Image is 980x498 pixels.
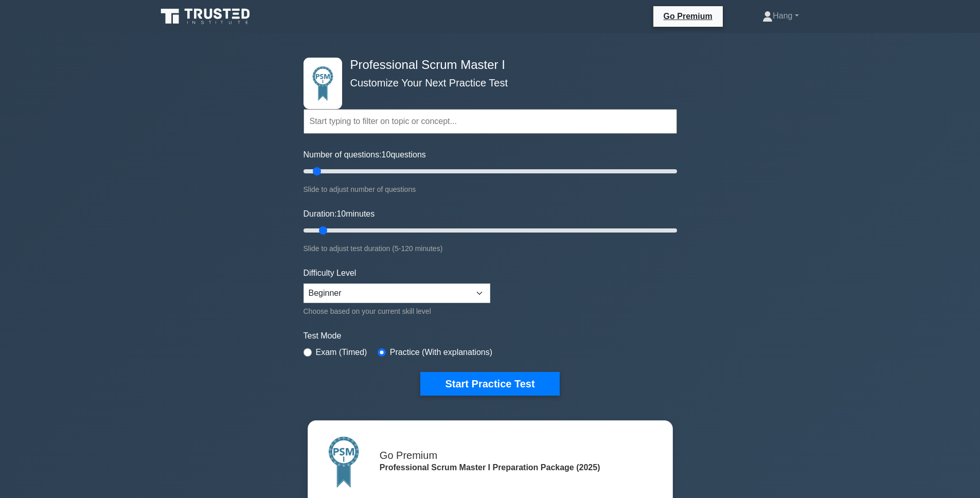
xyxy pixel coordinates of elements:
[304,208,375,220] label: Duration: minutes
[304,242,677,255] div: Slide to adjust test duration (5-120 minutes)
[316,346,367,359] label: Exam (Timed)
[336,209,346,218] span: 10
[346,58,627,73] h4: Professional Scrum Master I
[382,150,391,159] span: 10
[304,183,677,195] div: Slide to adjust number of questions
[304,267,357,279] label: Difficulty Level
[304,330,677,342] label: Test Mode
[304,305,490,317] div: Choose based on your current skill level
[657,10,719,23] a: Go Premium
[420,372,559,396] button: Start Practice Test
[390,346,492,359] label: Practice (With explanations)
[304,109,677,134] input: Start typing to filter on topic or concept...
[738,6,823,26] a: Hang
[304,149,426,161] label: Number of questions: questions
